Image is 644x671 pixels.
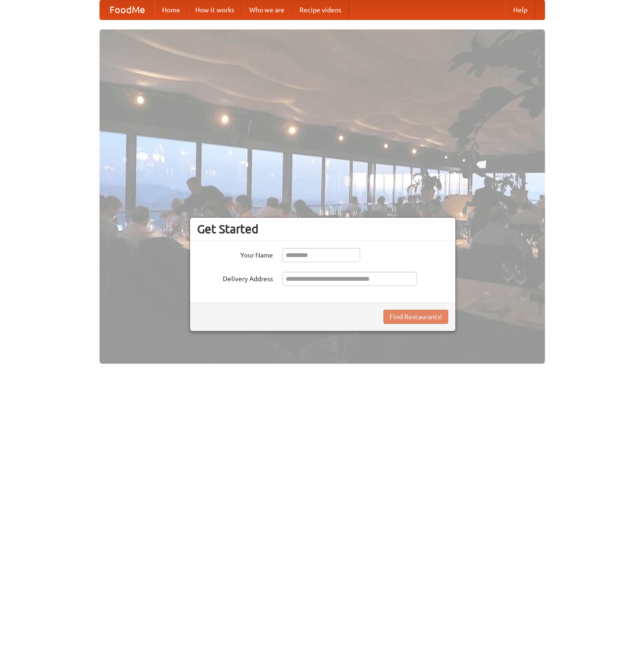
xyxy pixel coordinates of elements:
[188,0,242,19] a: How it works
[100,0,154,19] a: FoodMe
[292,0,349,19] a: Recipe videos
[197,248,273,260] label: Your Name
[242,0,292,19] a: Who we are
[197,222,448,236] h3: Get Started
[197,272,273,284] label: Delivery Address
[383,310,448,324] button: Find Restaurants!
[506,0,535,19] a: Help
[154,0,188,19] a: Home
